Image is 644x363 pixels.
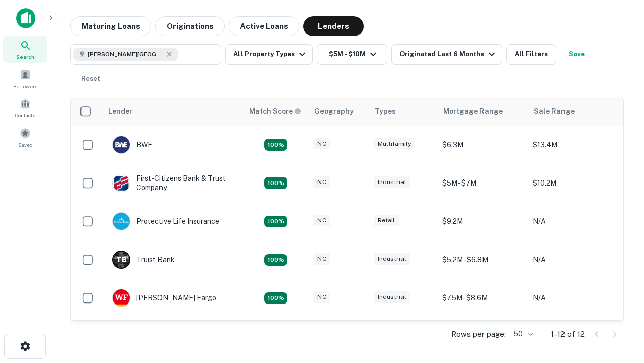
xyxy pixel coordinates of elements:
[399,48,498,60] div: Originated Last 6 Months
[70,16,151,36] button: Maturing Loans
[594,250,644,298] iframe: Chat Widget
[317,44,387,65] button: $5M - $10M
[314,105,354,117] div: Geography
[375,105,396,117] div: Types
[369,97,437,126] th: Types
[437,202,528,240] td: $9.2M
[113,213,130,230] img: picture
[155,16,225,36] button: Originations
[437,279,528,317] td: $7.5M - $8.6M
[374,253,410,265] div: Industrial
[74,69,107,89] button: Reset
[303,16,364,36] button: Lenders
[108,105,132,117] div: Lender
[13,82,37,90] span: Borrowers
[437,240,528,279] td: $5.2M - $6.8M
[264,177,287,189] div: Matching Properties: 2, hasApolloMatch: undefined
[313,253,330,265] div: NC
[113,289,130,307] img: picture
[528,317,618,355] td: N/A
[112,251,175,269] div: Truist Bank
[3,36,47,63] a: Search
[113,174,130,192] img: picture
[528,279,618,317] td: N/A
[3,124,47,151] a: Saved
[18,141,33,149] span: Saved
[229,16,299,36] button: Active Loans
[3,94,47,122] a: Contacts
[313,291,330,303] div: NC
[528,126,618,164] td: $13.4M
[102,97,243,126] th: Lender
[510,327,535,341] div: 50
[308,97,369,126] th: Geography
[249,106,299,117] h6: Match Score
[113,136,130,153] img: picture
[264,216,287,228] div: Matching Properties: 2, hasApolloMatch: undefined
[451,328,506,340] p: Rows per page:
[437,317,528,355] td: $8.8M
[437,164,528,202] td: $5M - $7M
[112,212,219,230] div: Protective Life Insurance
[313,176,330,188] div: NC
[264,139,287,151] div: Matching Properties: 2, hasApolloMatch: undefined
[374,138,415,150] div: Multifamily
[437,97,528,126] th: Mortgage Range
[443,105,503,117] div: Mortgage Range
[437,126,528,164] td: $6.3M
[528,97,618,126] th: Sale Range
[112,289,216,307] div: [PERSON_NAME] Fargo
[249,106,301,117] div: Capitalize uses an advanced AI algorithm to match your search with the best lender. The match sco...
[15,111,35,119] span: Contacts
[243,97,308,126] th: Capitalize uses an advanced AI algorithm to match your search with the best lender. The match sco...
[264,254,287,266] div: Matching Properties: 3, hasApolloMatch: undefined
[374,176,410,188] div: Industrial
[313,215,330,226] div: NC
[16,8,35,28] img: capitalize-icon.png
[264,292,287,305] div: Matching Properties: 2, hasApolloMatch: undefined
[551,328,585,340] p: 1–12 of 12
[112,136,152,154] div: BWE
[560,44,593,65] button: Save your search to get updates of matches that match your search criteria.
[374,291,410,303] div: Industrial
[391,44,502,65] button: Originated Last 6 Months
[374,215,399,226] div: Retail
[116,255,126,265] p: T B
[534,105,575,117] div: Sale Range
[16,53,34,61] span: Search
[88,50,163,59] span: [PERSON_NAME][GEOGRAPHIC_DATA], [GEOGRAPHIC_DATA]
[528,240,618,279] td: N/A
[528,202,618,240] td: N/A
[112,174,233,192] div: First-citizens Bank & Trust Company
[225,44,313,65] button: All Property Types
[528,164,618,202] td: $10.2M
[3,65,47,92] a: Borrowers
[313,138,330,150] div: NC
[506,44,556,65] button: All Filters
